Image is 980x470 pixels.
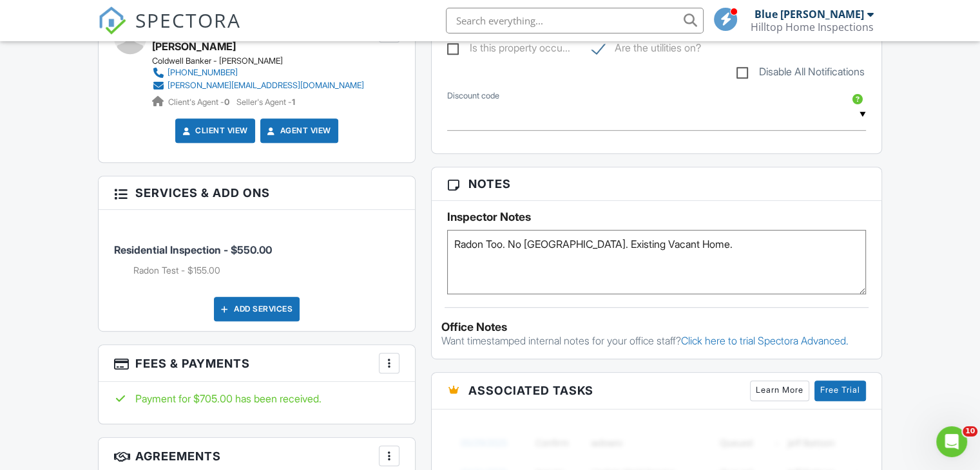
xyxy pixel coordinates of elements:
[135,6,241,33] span: SPECTORA
[114,243,272,256] span: Residential Inspection - $550.00
[446,8,704,33] input: Search everything...
[292,97,295,107] strong: 1
[168,68,238,78] div: [PHONE_NUMBER]
[152,66,364,79] a: [PHONE_NUMBER]
[152,79,364,92] a: [PERSON_NAME][EMAIL_ADDRESS][DOMAIN_NAME]
[133,264,399,277] li: Add on: Radon Test
[441,321,872,334] div: Office Notes
[751,21,874,33] div: Hilltop Home Inspections
[152,56,374,66] div: Coldwell Banker - [PERSON_NAME]
[750,381,809,401] a: Learn More
[114,391,399,406] div: Payment for $705.00 has been received.
[814,381,866,401] a: Free Trial
[432,167,881,201] h3: Notes
[99,345,415,382] h3: Fees & Payments
[754,8,864,21] div: Blue [PERSON_NAME]
[214,297,300,321] div: Add Services
[447,90,499,102] label: Discount code
[265,124,331,137] a: Agent View
[447,230,866,294] textarea: Radon Too. No [GEOGRAPHIC_DATA]. Existing Vacant Home.
[99,176,415,210] h3: Services & Add ons
[98,6,126,35] img: The Best Home Inspection Software - Spectora
[681,334,849,347] a: Click here to trial Spectora Advanced.
[936,426,967,457] iframe: Intercom live chat
[736,66,865,82] label: Disable All Notifications
[592,42,701,58] label: Are the utilities on?
[98,17,241,44] a: SPECTORA
[963,426,977,437] span: 10
[168,80,364,91] div: [PERSON_NAME][EMAIL_ADDRESS][DOMAIN_NAME]
[468,382,593,399] span: Associated Tasks
[224,97,229,107] strong: 0
[447,211,866,223] h5: Inspector Notes
[180,124,248,137] a: Client View
[168,97,231,107] span: Client's Agent -
[447,42,570,58] label: Is this property occupied?
[441,334,872,348] p: Want timestamped internal notes for your office staff?
[236,97,295,107] span: Seller's Agent -
[114,220,399,287] li: Service: Residential Inspection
